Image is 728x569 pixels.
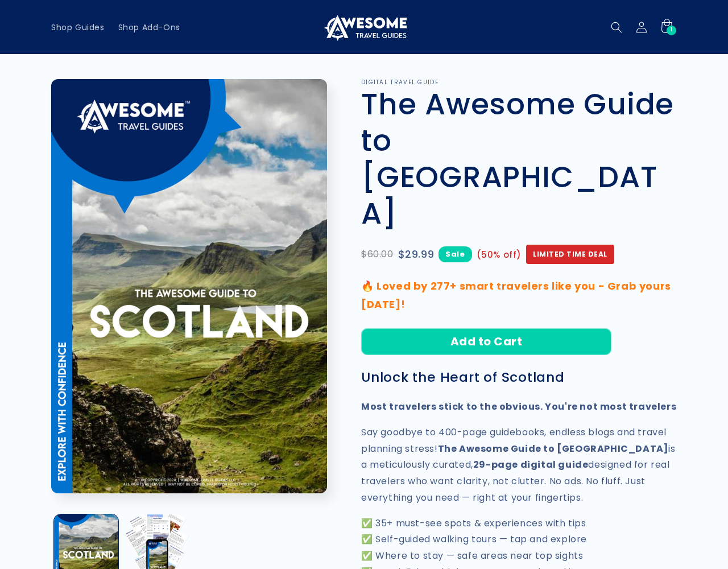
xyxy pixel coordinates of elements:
[398,245,435,263] span: $29.99
[526,245,614,264] span: Limited Time Deal
[361,246,394,263] span: $60.00
[361,424,677,506] p: Say goodbye to 400-page guidebooks, endless blogs and travel planning stress! is a meticulously c...
[361,328,611,355] button: Add to Cart
[361,369,677,386] h3: Unlock the Heart of Scotland
[361,277,677,314] p: 🔥 Loved by 277+ smart travelers like you - Grab yours [DATE]!
[44,15,111,39] a: Shop Guides
[317,9,411,45] a: Awesome Travel Guides
[118,22,180,32] span: Shop Add-Ons
[671,26,673,35] span: 1
[439,246,471,262] span: Sale
[438,442,669,455] strong: The Awesome Guide to [GEOGRAPHIC_DATA]
[604,15,629,40] summary: Search
[473,458,589,471] strong: 29-page digital guide
[111,15,187,39] a: Shop Add-Ons
[361,400,676,413] strong: Most travelers stick to the obvious. You're not most travelers
[477,247,522,262] span: (50% off)
[51,22,105,32] span: Shop Guides
[361,79,677,86] p: DIGITAL TRAVEL GUIDE
[321,14,407,41] img: Awesome Travel Guides
[361,86,677,232] h1: The Awesome Guide to [GEOGRAPHIC_DATA]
